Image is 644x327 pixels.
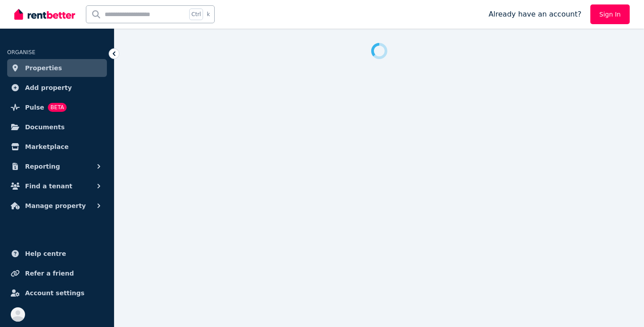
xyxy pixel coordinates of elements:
span: Ctrl [189,8,203,20]
button: Manage property [7,197,107,215]
span: k [207,11,210,18]
span: Documents [25,122,65,132]
span: ORGANISE [7,49,35,55]
a: Properties [7,59,107,77]
a: Help centre [7,245,107,263]
a: Marketplace [7,138,107,156]
a: PulseBETA [7,98,107,116]
span: Manage property [25,200,86,211]
span: Refer a friend [25,268,74,279]
span: Add property [25,82,72,93]
span: BETA [48,103,67,112]
a: Sign In [590,4,630,24]
a: Add property [7,79,107,97]
span: Help centre [25,248,66,259]
img: RentBetter [14,8,75,21]
span: Find a tenant [25,181,72,191]
span: Already have an account? [488,9,581,20]
span: Pulse [25,102,44,113]
span: Account settings [25,288,85,298]
button: Find a tenant [7,177,107,195]
button: Reporting [7,157,107,175]
span: Properties [25,63,62,73]
span: Marketplace [25,141,68,152]
span: Reporting [25,161,60,172]
a: Documents [7,118,107,136]
a: Refer a friend [7,264,107,282]
a: Account settings [7,284,107,302]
